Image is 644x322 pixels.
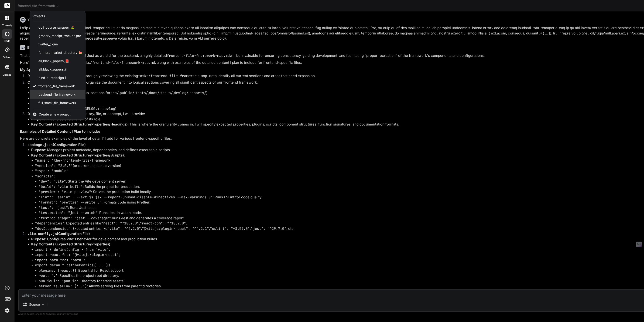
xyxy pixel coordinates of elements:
span: full_stack_file_framework [38,101,76,105]
div: Projects [33,14,45,18]
span: Create a new project [39,112,71,117]
span: all_black_papers_iii [38,67,67,72]
span: grocery_receipt_tracker_prd [38,34,81,38]
label: GitHub [3,55,11,59]
img: settings [3,307,11,315]
span: frontend_file_framework [38,84,75,88]
span: golf_course_scraper_⛳️ [38,25,74,30]
label: code [4,39,10,43]
label: Upload [3,73,12,77]
span: backend_file_framework [38,92,75,97]
label: threads [2,24,12,27]
span: farmers_market_directory_🍉 [38,50,82,55]
span: all_black_papers_📕 [38,59,69,63]
span: twitter_clone [38,42,58,47]
span: bind_ai_redesign_i [38,75,66,80]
